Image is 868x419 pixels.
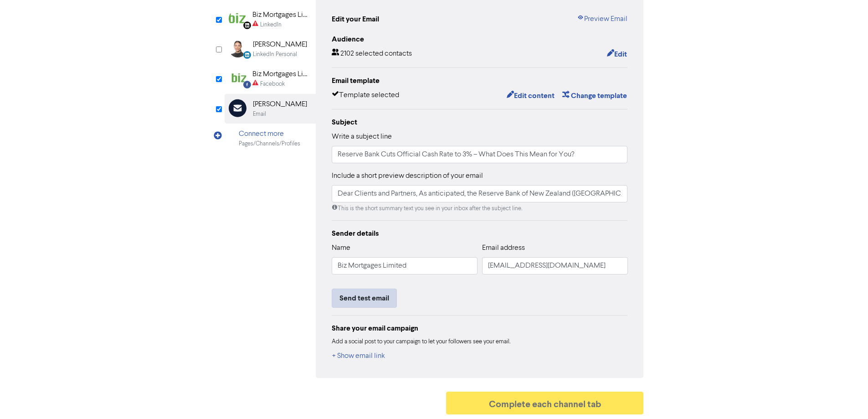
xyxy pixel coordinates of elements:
div: Facebook Biz Mortgages LimitedFacebook [225,64,316,93]
div: Audience [332,34,628,45]
div: Linkedin Biz Mortgages LimitedLinkedIn [225,5,316,34]
div: Add a social post to your campaign to let your followers see your email. [332,337,628,347]
img: LinkedinPersonal [229,39,247,57]
button: Complete each channel tab [446,392,644,414]
button: Edit content [506,90,555,102]
div: Edit your Email [332,14,379,25]
div: Email [253,110,266,119]
div: Connect morePages/Channels/Profiles [225,124,316,153]
button: Change template [562,90,627,102]
div: This is the short summary text you see in your inbox after the subject line. [332,204,628,213]
div: Sender details [332,228,628,239]
label: Email address [482,243,525,253]
div: Share your email campaign [332,323,628,334]
label: Write a subject line [332,131,392,142]
div: Pages/Channels/Profiles [239,140,300,148]
a: Preview Email [577,14,627,25]
button: Send test email [332,289,397,308]
button: Edit [606,48,627,60]
div: Template selected [332,90,399,102]
img: Facebook [229,69,247,87]
div: Connect more [239,129,300,140]
img: Linkedin [229,10,247,28]
div: Facebook [260,80,285,88]
label: Include a short preview description of your email [332,171,483,181]
div: [PERSON_NAME] [253,99,307,110]
div: LinkedIn [260,21,282,29]
div: [PERSON_NAME] [253,39,307,50]
div: Biz Mortgages Limited [252,10,311,21]
button: + Show email link [332,350,385,362]
label: Name [332,243,350,253]
div: [PERSON_NAME]Email [225,94,316,124]
div: LinkedinPersonal [PERSON_NAME]LinkedIn Personal [225,34,316,64]
div: 2102 selected contacts [332,48,412,60]
div: Subject [332,117,628,128]
div: Biz Mortgages Limited [252,69,311,80]
iframe: Chat Widget [822,375,868,419]
div: Email template [332,75,628,86]
div: LinkedIn Personal [253,50,297,59]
